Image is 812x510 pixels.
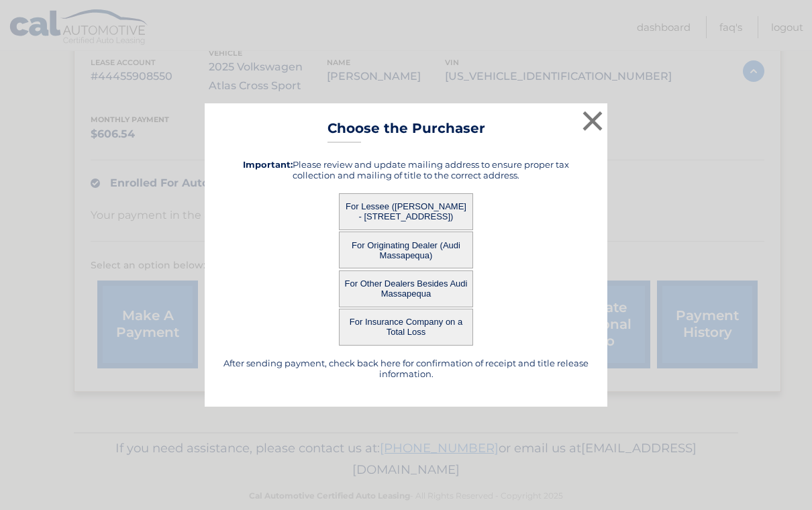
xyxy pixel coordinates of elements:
button: For Lessee ([PERSON_NAME] - [STREET_ADDRESS]) [339,193,473,230]
h5: Please review and update mailing address to ensure proper tax collection and mailing of title to ... [221,159,591,181]
h3: Choose the Purchaser [327,120,485,144]
button: × [579,107,606,134]
button: For Originating Dealer (Audi Massapequa) [339,232,473,268]
button: For Other Dealers Besides Audi Massapequa [339,270,473,307]
strong: Important: [243,159,293,170]
button: For Insurance Company on a Total Loss [339,309,473,346]
h5: After sending payment, check back here for confirmation of receipt and title release information. [221,358,591,379]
